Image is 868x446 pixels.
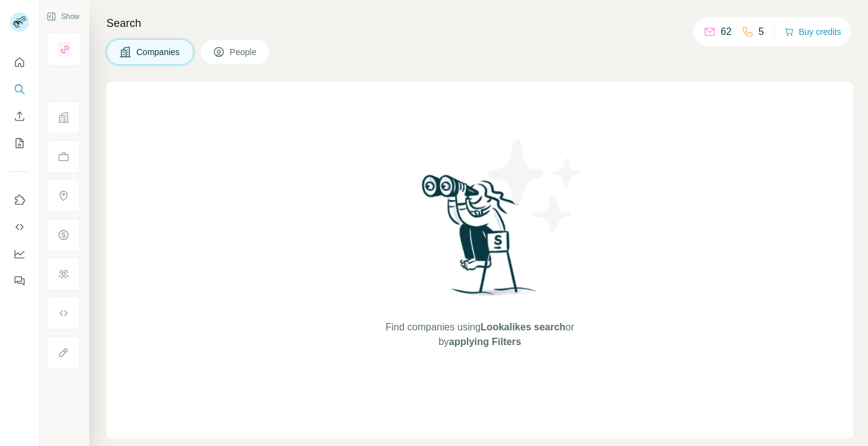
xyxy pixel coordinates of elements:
button: Feedback [10,270,29,292]
button: Enrich CSV [10,105,29,127]
button: Use Surfe API [10,216,29,238]
button: Use Surfe on LinkedIn [10,189,29,211]
button: Dashboard [10,243,29,265]
p: 62 [721,24,732,39]
button: Search [10,78,29,100]
p: 5 [759,24,764,39]
span: People [230,46,258,58]
span: Find companies using or by [382,320,578,349]
span: Lookalikes search [480,322,565,332]
button: Show [38,7,88,26]
h4: Search [106,15,853,32]
button: Quick start [10,51,29,73]
button: My lists [10,132,29,154]
span: applying Filters [449,336,521,347]
img: Surfe Illustration - Woman searching with binoculars [416,171,543,308]
span: Companies [136,46,181,58]
button: Buy credits [784,23,841,40]
img: Surfe Illustration - Stars [480,131,590,241]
